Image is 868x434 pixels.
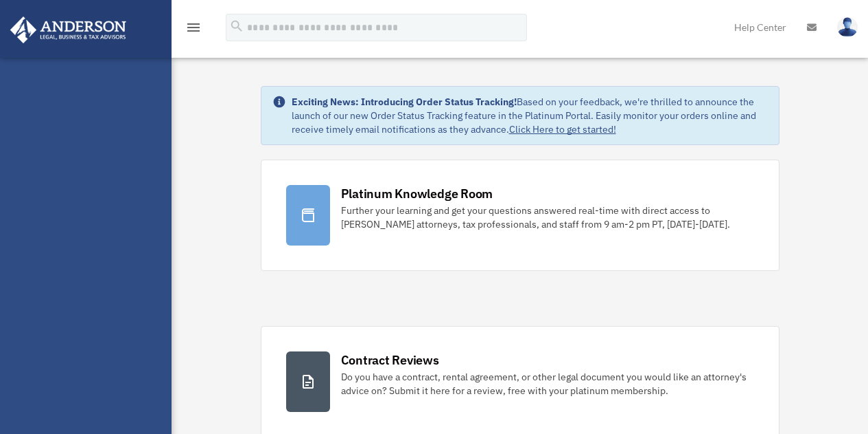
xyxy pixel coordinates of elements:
img: User Pic [837,17,858,37]
img: Anderson Advisors Platinum Portal [6,17,130,43]
a: Click Here to get started! [509,123,616,135]
a: Platinum Knowledge Room Further your learning and get your questions answered real-time with dire... [261,160,779,271]
div: Contract Reviews [341,351,439,369]
div: Do you have a contract, rental agreement, or other legal document you would like an attorney's ad... [341,370,754,398]
i: menu [185,19,202,36]
div: Based on your feedback, we're thrilled to announce the launch of our new Order Status Tracking fe... [292,95,768,136]
div: Further your learning and get your questions answered real-time with direct access to [PERSON_NAM... [341,204,754,231]
i: search [229,19,244,34]
a: menu [185,24,202,36]
div: Platinum Knowledge Room [341,185,493,202]
strong: Exciting News: Introducing Order Status Tracking! [292,96,517,108]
